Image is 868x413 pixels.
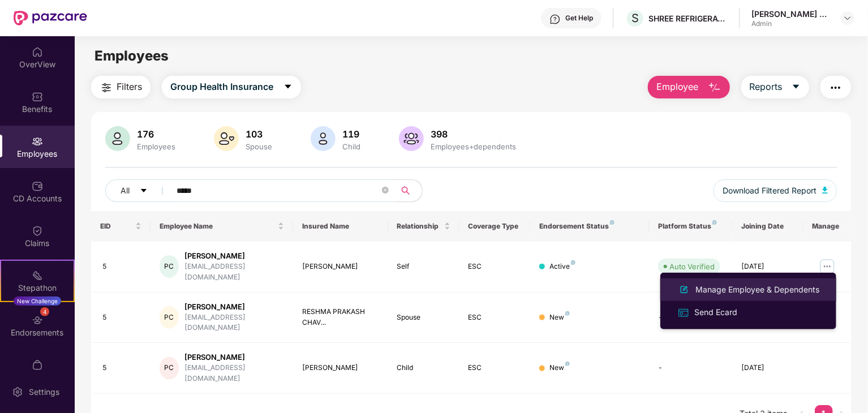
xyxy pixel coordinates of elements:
[184,312,284,334] div: [EMAIL_ADDRESS][DOMAIN_NAME]
[708,81,721,94] img: svg+xml;base64,PHN2ZyB4bWxucz0iaHR0cDovL3d3dy53My5vcmcvMjAwMC9zdmciIHhtbG5zOnhsaW5rPSJodHRwOi8vd3...
[397,363,450,373] div: Child
[677,283,691,296] img: svg+xml;base64,PHN2ZyB4bWxucz0iaHR0cDovL3d3dy53My5vcmcvMjAwMC9zdmciIHhtbG5zOnhsaW5rPSJodHRwOi8vd3...
[91,211,151,242] th: EID
[14,11,87,25] img: New Pazcare Logo
[459,211,531,242] th: Coverage Type
[723,184,817,197] span: Download Filtered Report
[741,76,809,98] button: Reportscaret-down
[121,184,130,197] span: All
[184,352,284,363] div: [PERSON_NAME]
[40,307,49,316] div: 4
[549,261,575,272] div: Active
[397,261,450,272] div: Self
[648,76,730,98] button: Employee
[94,48,169,64] span: Employees
[397,312,450,323] div: Spouse
[243,142,274,151] div: Spouse
[32,225,43,236] img: svg+xml;base64,PHN2ZyBpZD0iQ2xhaW0iIHhtbG5zPSJodHRwOi8vd3d3LnczLm9yZy8yMDAwL3N2ZyIgd2lkdGg9IjIwIi...
[649,343,732,394] td: -
[117,80,142,94] span: Filters
[105,126,130,151] img: svg+xml;base64,PHN2ZyB4bWxucz0iaHR0cDovL3d3dy53My5vcmcvMjAwMC9zdmciIHhtbG5zOnhsaW5rPSJodHRwOi8vd3...
[712,220,717,225] img: svg+xml;base64,PHN2ZyB4bWxucz0iaHR0cDovL3d3dy53My5vcmcvMjAwMC9zdmciIHdpZHRoPSI4IiBoZWlnaHQ9IjgiIH...
[32,359,43,371] img: svg+xml;base64,PHN2ZyBpZD0iTXlfT3JkZXJzIiBkYXRhLW5hbWU9Ik15IE9yZGVycyIgeG1sbnM9Imh0dHA6Ly93d3cudz...
[656,80,699,94] span: Employee
[658,222,723,231] div: Platform Status
[302,261,379,272] div: [PERSON_NAME]
[160,306,179,329] div: PC
[102,312,141,323] div: 5
[283,82,293,92] span: caret-down
[32,315,43,326] img: svg+xml;base64,PHN2ZyBpZD0iRW5kb3JzZW1lbnRzIiB4bWxucz0iaHR0cDovL3d3dy53My5vcmcvMjAwMC9zdmciIHdpZH...
[388,211,459,242] th: Relationship
[25,386,63,398] div: Settings
[822,187,828,193] img: svg+xml;base64,PHN2ZyB4bWxucz0iaHR0cDovL3d3dy53My5vcmcvMjAwMC9zdmciIHhtbG5zOnhsaW5rPSJodHRwOi8vd3...
[692,306,740,319] div: Send Ecard
[428,128,518,140] div: 398
[302,307,379,328] div: RESHMA PRAKASH CHAV...
[631,11,639,25] span: S
[135,142,178,151] div: Employees
[751,19,831,28] div: Admin
[677,307,690,319] img: svg+xml;base64,PHN2ZyB4bWxucz0iaHR0cDovL3d3dy53My5vcmcvMjAwMC9zdmciIHdpZHRoPSIxNiIgaGVpZ2h0PSIxNi...
[549,312,570,323] div: New
[394,179,423,202] button: search
[382,187,389,193] span: close-circle
[293,211,388,242] th: Insured Name
[741,363,794,373] div: [DATE]
[394,186,416,195] span: search
[170,80,273,94] span: Group Health Insurance
[14,296,61,306] div: New Challenge
[693,283,822,296] div: Manage Employee & Dependents
[751,8,831,19] div: [PERSON_NAME] Kale
[151,211,293,242] th: Employee Name
[102,363,141,373] div: 5
[792,82,801,92] span: caret-down
[160,255,179,278] div: PC
[397,222,442,231] span: Relationship
[565,311,570,316] img: svg+xml;base64,PHN2ZyB4bWxucz0iaHR0cDovL3d3dy53My5vcmcvMjAwMC9zdmciIHdpZHRoPSI4IiBoZWlnaHQ9IjgiIH...
[184,363,284,384] div: [EMAIL_ADDRESS][DOMAIN_NAME]
[311,126,336,151] img: svg+xml;base64,PHN2ZyB4bWxucz0iaHR0cDovL3d3dy53My5vcmcvMjAwMC9zdmciIHhtbG5zOnhsaW5rPSJodHRwOi8vd3...
[741,261,794,272] div: [DATE]
[140,187,148,196] span: caret-down
[91,76,151,98] button: Filters
[32,136,43,147] img: svg+xml;base64,PHN2ZyBpZD0iRW1wbG95ZWVzIiB4bWxucz0iaHR0cDovL3d3dy53My5vcmcvMjAwMC9zdmciIHdpZHRoPS...
[610,220,615,225] img: svg+xml;base64,PHN2ZyB4bWxucz0iaHR0cDovL3d3dy53My5vcmcvMjAwMC9zdmciIHdpZHRoPSI4IiBoZWlnaHQ9IjgiIH...
[32,180,43,192] img: svg+xml;base64,PHN2ZyBpZD0iQ0RfQWNjb3VudHMiIGRhdGEtbmFtZT0iQ0QgQWNjb3VudHMiIHhtbG5zPSJodHRwOi8vd3...
[382,186,389,196] span: close-circle
[184,302,284,312] div: [PERSON_NAME]
[750,80,783,94] span: Reports
[843,14,852,23] img: svg+xml;base64,PHN2ZyBpZD0iRHJvcGRvd24tMzJ4MzIiIHhtbG5zPSJodHRwOi8vd3d3LnczLm9yZy8yMDAwL3N2ZyIgd2...
[214,126,239,151] img: svg+xml;base64,PHN2ZyB4bWxucz0iaHR0cDovL3d3dy53My5vcmcvMjAwMC9zdmciIHhtbG5zOnhsaW5rPSJodHRwOi8vd3...
[669,261,715,272] div: Auto Verified
[818,257,836,276] img: manageButton
[565,14,593,23] div: Get Help
[184,261,284,283] div: [EMAIL_ADDRESS][DOMAIN_NAME]
[549,14,561,25] img: svg+xml;base64,PHN2ZyBpZD0iSGVscC0zMngzMiIgeG1sbnM9Imh0dHA6Ly93d3cudzMub3JnLzIwMDAvc3ZnIiB3aWR0aD...
[571,260,575,265] img: svg+xml;base64,PHN2ZyB4bWxucz0iaHR0cDovL3d3dy53My5vcmcvMjAwMC9zdmciIHdpZHRoPSI4IiBoZWlnaHQ9IjgiIH...
[399,126,424,151] img: svg+xml;base64,PHN2ZyB4bWxucz0iaHR0cDovL3d3dy53My5vcmcvMjAwMC9zdmciIHhtbG5zOnhsaW5rPSJodHRwOi8vd3...
[100,222,133,231] span: EID
[184,251,284,261] div: [PERSON_NAME]
[100,81,113,94] img: svg+xml;base64,PHN2ZyB4bWxucz0iaHR0cDovL3d3dy53My5vcmcvMjAwMC9zdmciIHdpZHRoPSIyNCIgaGVpZ2h0PSIyNC...
[469,261,522,272] div: ESC
[340,142,363,151] div: Child
[469,312,522,323] div: ESC
[32,46,43,58] img: svg+xml;base64,PHN2ZyBpZD0iSG9tZSIgeG1sbnM9Imh0dHA6Ly93d3cudzMub3JnLzIwMDAvc3ZnIiB3aWR0aD0iMjAiIG...
[428,142,518,151] div: Employees+dependents
[714,179,837,202] button: Download Filtered Report
[1,282,74,294] div: Stepathon
[649,292,732,343] td: -
[102,261,141,272] div: 5
[105,179,174,202] button: Allcaret-down
[732,211,803,242] th: Joining Date
[302,363,379,373] div: [PERSON_NAME]
[162,76,301,98] button: Group Health Insurancecaret-down
[648,13,728,24] div: SHREE REFRIGERATIONS LIMITED
[803,211,851,242] th: Manage
[160,357,179,380] div: PC
[565,362,570,366] img: svg+xml;base64,PHN2ZyB4bWxucz0iaHR0cDovL3d3dy53My5vcmcvMjAwMC9zdmciIHdpZHRoPSI4IiBoZWlnaHQ9IjgiIH...
[32,270,43,281] img: svg+xml;base64,PHN2ZyB4bWxucz0iaHR0cDovL3d3dy53My5vcmcvMjAwMC9zdmciIHdpZHRoPSIyMSIgaGVpZ2h0PSIyMC...
[160,222,276,231] span: Employee Name
[32,91,43,102] img: svg+xml;base64,PHN2ZyBpZD0iQmVuZWZpdHMiIHhtbG5zPSJodHRwOi8vd3d3LnczLm9yZy8yMDAwL3N2ZyIgd2lkdGg9Ij...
